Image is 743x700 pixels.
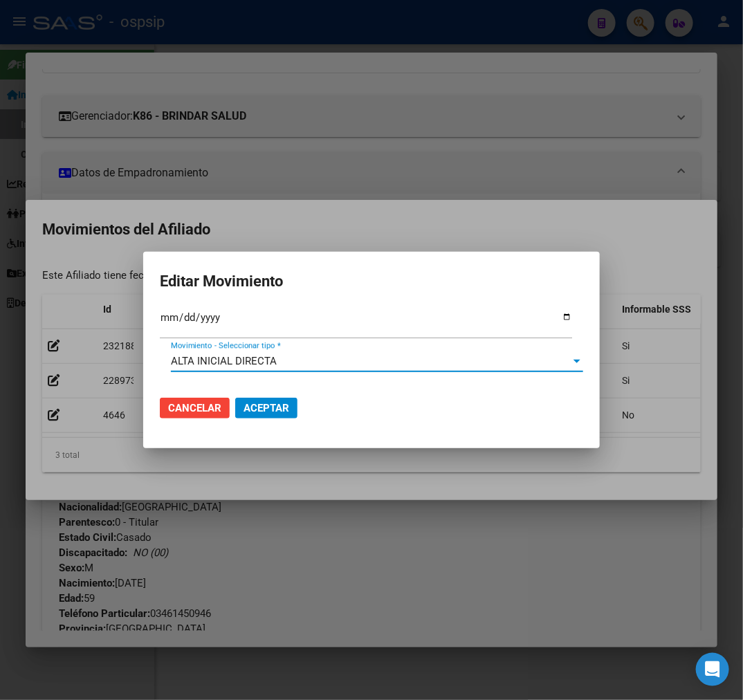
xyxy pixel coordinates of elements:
[244,402,289,414] span: Aceptar
[171,355,277,367] span: ALTA INICIAL DIRECTA
[696,653,729,686] div: Open Intercom Messenger
[160,398,230,418] button: Cancelar
[235,398,297,418] button: Aceptar
[160,268,583,295] h2: Editar Movimiento
[168,402,221,414] span: Cancelar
